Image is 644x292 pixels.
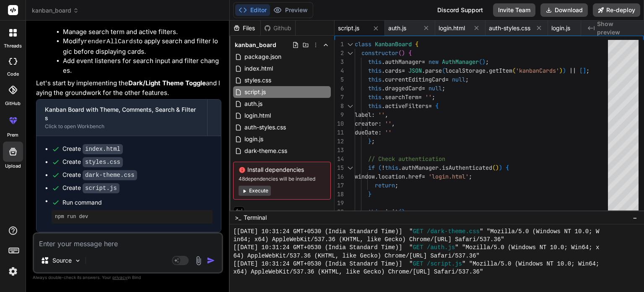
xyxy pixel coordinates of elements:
[408,49,412,57] span: {
[512,67,516,74] span: (
[345,40,356,49] div: Click to collapse the range.
[428,102,432,110] span: =
[355,120,378,127] span: creator
[335,128,344,137] div: 11
[382,76,385,83] span: .
[408,173,422,180] span: href
[378,173,405,180] span: location
[371,137,375,145] span: ;
[398,164,402,171] span: .
[368,190,371,198] span: }
[355,111,371,118] span: label
[439,164,442,171] span: .
[244,63,274,74] span: index.html
[378,164,382,171] span: (
[385,129,392,136] span: ''
[435,102,439,110] span: {
[378,120,382,127] span: :
[244,99,263,109] span: auth.js
[427,260,462,268] span: /script.js
[244,75,272,85] span: styles.css
[335,119,344,128] div: 10
[83,183,119,193] code: script.js
[583,67,586,74] span: ]
[482,58,486,66] span: )
[402,164,439,171] span: authManager
[63,56,221,75] li: Add event listeners for search input and filter changes.
[398,208,402,216] span: (
[361,49,398,57] span: constructor
[345,163,356,172] div: Click to collapse the range.
[382,84,385,92] span: .
[428,58,439,66] span: new
[442,164,492,171] span: isAuthenticated
[442,58,479,66] span: AuthManager
[631,211,639,224] button: −
[402,208,405,216] span: )
[385,120,392,127] span: ''
[506,164,509,171] span: {
[368,102,382,110] span: this
[335,155,344,163] div: 14
[415,40,418,48] span: {
[385,58,422,66] span: authManager
[244,110,272,121] span: login.html
[563,67,566,74] span: )
[385,164,398,171] span: this
[233,268,483,276] span: x64) AppleWebKit/537.36 (KHTML, like Gecko) Chrome/[URL] Safari/537.36"
[368,93,382,101] span: this
[385,67,402,74] span: cards
[496,164,499,171] span: )
[368,76,382,83] span: this
[355,173,375,180] span: window
[428,84,442,92] span: null
[633,213,637,222] span: −
[385,111,388,118] span: ,
[335,66,344,75] div: 4
[233,236,504,244] span: in64; x64) AppleWebKit/537.36 (KHTML, like Gecko) Chrome/[URL] Safari/537.36"
[418,93,422,101] span: =
[335,172,344,181] div: 16
[385,93,418,101] span: searchTerm
[128,79,206,87] strong: Dark/Light Theme Toggle
[402,67,405,74] span: =
[489,24,530,32] span: auth-styles.css
[425,67,442,74] span: parse
[593,3,640,17] button: Re-deploy
[455,244,599,252] span: " "Mozilla/5.0 (Windows NT 10.0; Win64; x
[469,173,472,180] span: ;
[597,20,637,37] span: Show preview
[239,186,271,196] button: Execute
[427,228,480,236] span: /dark-theme.css
[499,164,502,171] span: )
[335,58,344,66] div: 3
[368,208,382,216] span: this
[425,93,432,101] span: ''
[422,67,425,74] span: .
[244,52,282,62] span: package.json
[355,40,371,48] span: class
[63,37,221,56] li: Modify to apply search and filter logic before displaying cards.
[335,137,344,146] div: 12
[56,17,221,75] li: Update to:
[7,71,19,78] label: code
[579,67,583,74] span: [
[335,75,344,84] div: 5
[445,67,486,74] span: localStorage
[516,67,559,74] span: 'kanbanCards'
[492,164,496,171] span: (
[6,264,20,279] img: settings
[428,173,469,180] span: 'login.html'
[489,67,512,74] span: getItem
[382,67,385,74] span: .
[479,58,482,66] span: (
[392,120,395,127] span: ,
[368,164,375,171] span: if
[335,199,344,208] div: 19
[345,49,356,58] div: Click to collapse the range.
[388,24,406,32] span: auth.js
[378,111,385,118] span: ''
[244,87,267,97] span: script.js
[239,176,325,182] span: 48 dependencies will be installed
[5,163,21,170] label: Upload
